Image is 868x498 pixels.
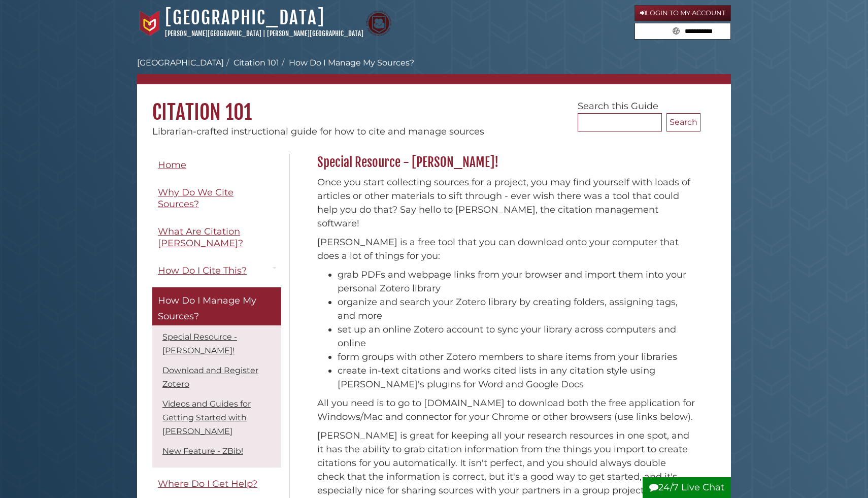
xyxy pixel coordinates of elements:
[162,332,237,355] a: Special Resource - [PERSON_NAME]!
[158,295,256,322] span: How Do I Manage My Sources?
[312,154,700,171] h2: Special Resource - [PERSON_NAME]!
[158,265,247,276] span: How Do I Cite This?
[152,259,281,282] a: How Do I Cite This?
[152,154,281,177] a: Home
[158,159,186,171] span: Home
[338,350,695,364] li: form groups with other Zotero members to share items from your libraries
[670,23,683,37] button: Search
[338,268,695,295] li: grab PDFs and webpage links from your browser and import them into your personal Zotero library
[263,29,265,38] span: |
[317,236,695,263] p: [PERSON_NAME] is a free tool that you can download onto your computer that does a lot of things f...
[137,58,224,68] a: [GEOGRAPHIC_DATA]
[317,429,695,497] p: [PERSON_NAME] is great for keeping all your research resources in one spot, and it has the abilit...
[158,226,243,249] span: What Are Citation [PERSON_NAME]?
[165,29,261,38] a: [PERSON_NAME][GEOGRAPHIC_DATA]
[635,23,731,40] form: Search library guides, policies, and FAQs.
[165,7,325,29] a: [GEOGRAPHIC_DATA]
[666,113,700,131] button: Search
[338,364,695,391] li: create in-text citations and works cited lists in any citation style using [PERSON_NAME]'s plugin...
[162,366,258,389] a: Download and Register Zotero
[152,287,281,325] a: How Do I Manage My Sources?
[635,5,731,21] a: Login to My Account
[643,477,731,498] button: 24/7 Live Chat
[317,396,695,424] p: All you need is to go to [DOMAIN_NAME] to download both the free application for Windows/Mac and ...
[158,187,233,210] span: Why Do We Cite Sources?
[366,11,391,36] img: Calvin Theological Seminary
[338,323,695,350] li: set up an online Zotero account to sync your library across computers and online
[162,399,251,436] a: Videos and Guides for Getting Started with [PERSON_NAME]
[158,478,257,489] span: Where Do I Get Help?
[279,57,414,69] li: How Do I Manage My Sources?
[137,11,162,36] img: Calvin University
[152,473,281,495] a: Where Do I Get Help?
[152,181,281,215] a: Why Do We Cite Sources?
[137,57,731,84] nav: breadcrumb
[152,126,484,137] span: Librarian-crafted instructional guide for how to cite and manage sources
[162,446,243,456] a: New Feature - ZBib!
[137,84,731,125] h1: Citation 101
[233,58,279,68] a: Citation 101
[317,176,695,230] p: Once you start collecting sources for a project, you may find yourself with loads of articles or ...
[152,220,281,254] a: What Are Citation [PERSON_NAME]?
[267,29,363,38] a: [PERSON_NAME][GEOGRAPHIC_DATA]
[338,295,695,323] li: organize and search your Zotero library by creating folders, assigning tags, and more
